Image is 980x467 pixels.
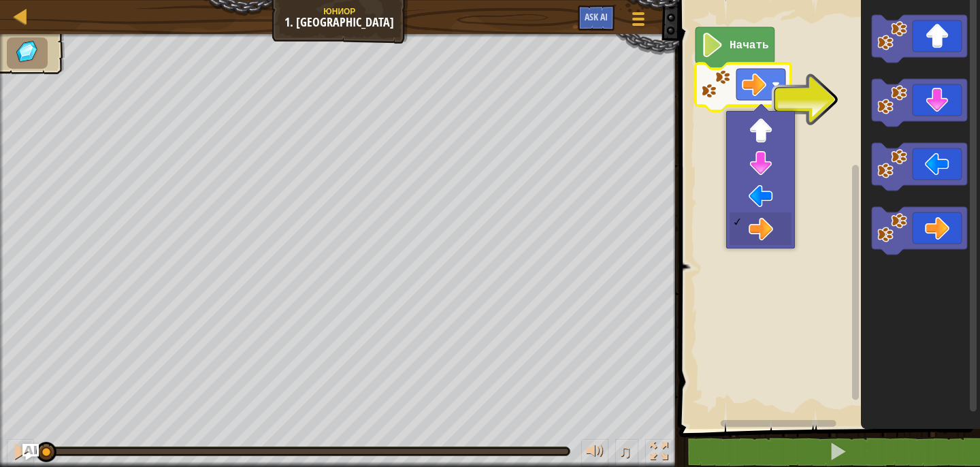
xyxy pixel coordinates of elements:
button: Переключить полноэкранный режим [645,439,672,467]
span: ♫ [618,441,632,462]
span: Ask AI [585,10,608,23]
button: Показать меню игры [621,5,655,37]
button: ♫ [615,439,638,467]
button: Регулировать громкость [581,439,608,467]
li: Соберите драгоценные камни. [7,37,48,69]
button: Ask AI [578,5,615,31]
button: Ask AI [22,444,39,460]
text: Начать [730,39,769,52]
button: ⌘ + P: Pause [7,439,34,467]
